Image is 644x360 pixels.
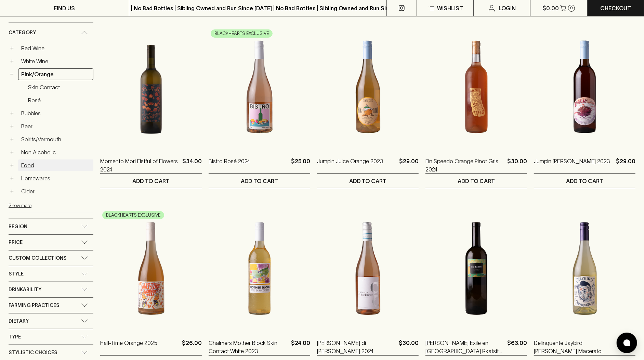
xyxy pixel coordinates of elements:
[317,27,419,147] img: Jumpin Juice Orange 2023
[600,4,631,12] p: Checkout
[209,174,310,188] button: ADD TO CART
[54,4,75,12] p: FIND US
[100,27,202,147] img: Momento Mori Fistful of Flowers 2024
[182,157,202,173] p: $34.00
[100,157,180,173] a: Momento Mori Fistful of Flowers 2024
[425,209,527,329] img: Ori Marani Exile en Caucasus Rkatsiteli 2022
[534,209,635,329] img: Delinquente Jaybird Bianco Macerato 2025
[317,339,396,355] a: [PERSON_NAME] di [PERSON_NAME] 2024
[317,174,419,188] button: ADD TO CART
[9,333,21,341] span: Type
[570,6,573,10] p: 0
[617,339,635,355] p: $27.00
[9,45,15,52] button: +
[9,348,57,357] span: Stylistic Choices
[9,313,93,329] div: Dietary
[9,329,93,345] div: Type
[18,55,93,67] a: White Wine
[534,157,610,173] a: Jumpin [PERSON_NAME] 2023
[9,266,93,282] div: Style
[507,157,527,173] p: $30.00
[9,298,93,313] div: Farming Practices
[9,175,15,182] button: +
[9,235,93,250] div: Price
[616,157,635,173] p: $29.00
[9,162,15,169] button: +
[9,198,98,213] button: Show more
[9,219,93,234] div: Region
[9,58,15,65] button: +
[425,339,504,355] a: [PERSON_NAME] Exile en [GEOGRAPHIC_DATA] Rkatsiteli 2022
[9,285,41,294] span: Drinkability
[534,339,614,355] a: Delinquente Jaybird [PERSON_NAME] Macerato 2025
[425,174,527,188] button: ADD TO CART
[9,123,15,130] button: +
[9,254,66,262] span: Custom Collections
[317,209,419,329] img: Gorgo Chiaretto di Bardolino Rosato 2024
[534,174,635,188] button: ADD TO CART
[534,27,635,147] img: Jumpin Juice Haggis 2023
[507,339,527,355] p: $63.00
[18,120,93,132] a: Beer
[209,157,250,173] a: Bistro Rosé 2024
[9,71,15,78] button: −
[623,339,630,346] img: bubble-icon
[9,222,27,231] span: Region
[18,107,93,119] a: Bubbles
[399,157,419,173] p: $29.00
[425,157,504,173] a: Fin Speedo Orange Pinot Gris 2024
[458,177,495,185] p: ADD TO CART
[291,339,310,355] p: $24.00
[9,270,24,278] span: Style
[9,317,29,325] span: Dietary
[18,159,93,171] a: Food
[9,250,93,266] div: Custom Collections
[425,27,527,147] img: Fin Speedo Orange Pinot Gris 2024
[499,4,516,12] p: Login
[100,209,202,329] img: Half-Time Orange 2025
[25,94,93,106] a: Rosé
[132,177,170,185] p: ADD TO CART
[241,177,278,185] p: ADD TO CART
[18,146,93,158] a: Non Alcoholic
[209,339,288,355] a: Chalmers Mother Block Skin Contact White 2023
[9,110,15,117] button: +
[317,157,383,173] a: Jumpin Juice Orange 2023
[25,81,93,93] a: Skin Contact
[9,188,15,195] button: +
[9,136,15,143] button: +
[9,28,36,37] span: Category
[399,339,419,355] p: $30.00
[9,23,93,42] div: Category
[100,174,202,188] button: ADD TO CART
[209,27,310,147] img: Bistro Rosé 2024
[542,4,559,12] p: $0.00
[209,209,310,329] img: Chalmers Mother Block Skin Contact White 2023
[18,133,93,145] a: Spirits/Vermouth
[349,177,386,185] p: ADD TO CART
[18,172,93,184] a: Homewares
[182,339,202,355] p: $26.00
[9,301,59,310] span: Farming Practices
[437,4,463,12] p: Wishlist
[18,42,93,54] a: Red Wine
[9,238,23,247] span: Price
[18,185,93,197] a: Cider
[9,282,93,297] div: Drinkability
[291,157,310,173] p: $25.00
[9,149,15,156] button: +
[18,68,93,80] a: Pink/Orange
[100,339,157,355] a: Half-Time Orange 2025
[566,177,603,185] p: ADD TO CART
